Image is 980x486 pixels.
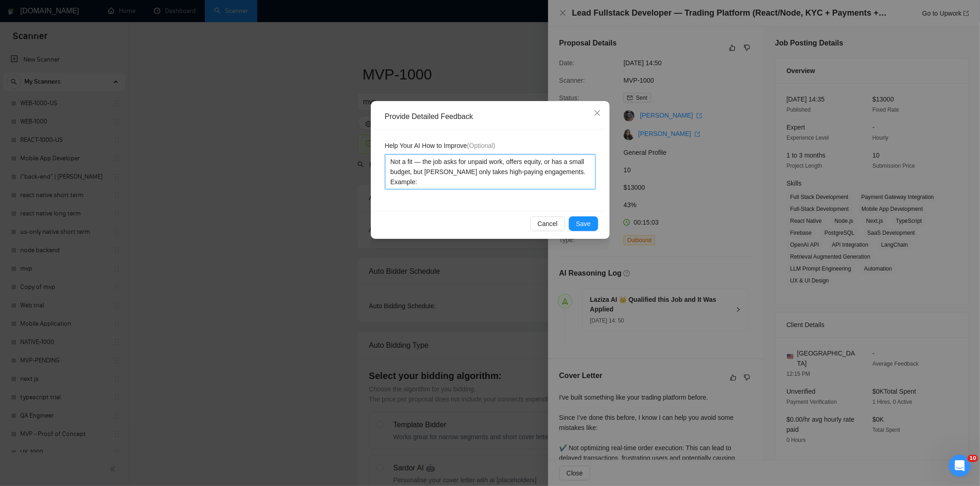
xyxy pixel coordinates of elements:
button: Cancel [530,216,565,231]
span: close [594,109,601,117]
button: Close [585,101,610,126]
span: Help Your AI How to Improve [385,141,495,151]
iframe: Intercom live chat [949,455,971,477]
span: Save [576,219,591,229]
span: Cancel [538,219,558,229]
div: Provide Detailed Feedback [385,112,602,122]
button: Save [569,216,598,231]
span: 10 [968,455,978,462]
span: (Optional) [467,142,495,149]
